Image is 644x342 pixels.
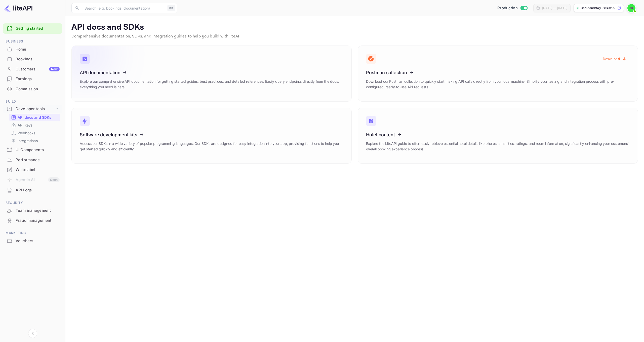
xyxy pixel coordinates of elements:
[18,115,52,120] p: API docs and SDKs
[3,236,62,246] div: Vouchers
[11,130,58,136] a: Webhooks
[3,74,62,84] div: Earnings
[3,206,62,216] div: Team management
[28,329,37,338] button: Collapse navigation
[16,157,60,163] div: Performance
[11,138,58,143] a: Integrations
[3,54,62,64] a: Bookings
[9,137,60,144] div: Integrations
[3,74,62,83] a: Earnings
[11,122,58,128] a: API Keys
[16,47,60,52] div: Home
[3,45,62,54] a: Home
[3,185,62,195] div: API Logs
[3,99,62,104] span: Build
[3,216,62,225] a: Fraud management
[3,45,62,54] div: Home
[497,5,518,11] span: Production
[80,79,343,90] p: Explore our comprehensive API documentation for getting started guides, best practices, and detai...
[3,206,62,215] a: Team management
[18,130,35,136] p: Webhooks
[16,66,60,72] div: Customers
[71,46,352,102] a: API documentationExplore our comprehensive API documentation for getting started guides, best pra...
[358,108,638,164] a: Hotel contentExplore the LiteAPI guide to effortlessly retrieve essential hotel details like phot...
[9,129,60,137] div: Webhooks
[3,23,62,34] div: Getting started
[3,216,62,226] div: Fraud management
[542,6,567,10] div: [DATE] — [DATE]
[49,67,60,71] div: New
[71,33,638,39] p: Comprehensive documentation, SDKs, and integration guides to help you build with liteAPI.
[71,22,638,32] p: API docs and SDKs
[495,5,529,11] div: Switch to Sandbox mode
[3,145,62,155] div: UI Components
[16,187,60,193] div: API Logs
[3,236,62,245] a: Vouchers
[3,64,62,74] a: CustomersNew
[168,5,175,11] div: ⌘K
[18,138,38,143] p: Integrations
[3,230,62,236] span: Marketing
[3,84,62,94] a: Commission
[9,121,60,129] div: API Keys
[16,238,60,244] div: Vouchers
[4,4,32,12] img: LiteAPI logo
[3,64,62,74] div: CustomersNew
[18,122,32,128] p: API Keys
[581,6,616,10] p: scoutandstay-58s0z.nui...
[3,155,62,165] div: Performance
[71,108,352,164] a: Software development kitsAccess our SDKs in a wide variety of popular programming languages. Our ...
[3,105,62,113] div: Developer tools
[80,141,343,152] p: Access our SDKs in a wide variety of popular programming languages. Our SDKs are designed for eas...
[366,79,630,90] p: Download our Postman collection to quickly start making API calls directly from your local machin...
[366,132,630,137] h3: Hotel content
[16,26,60,31] a: Getting started
[3,165,62,175] div: Whitelabel
[3,185,62,195] a: API Logs
[11,115,58,120] a: API docs and SDKs
[16,76,60,82] div: Earnings
[600,54,630,64] button: Download
[80,70,343,75] h3: API documentation
[16,218,60,224] div: Fraud management
[3,145,62,154] a: UI Components
[3,39,62,44] span: Business
[16,106,55,112] div: Developer tools
[16,86,60,92] div: Commission
[80,132,343,137] h3: Software development kits
[366,70,630,75] h3: Postman collection
[627,4,635,12] img: ScoutAndStay Referrals
[3,200,62,206] span: Security
[366,141,630,152] p: Explore the LiteAPI guide to effortlessly retrieve essential hotel details like photos, amenities...
[16,147,60,153] div: UI Components
[16,208,60,213] div: Team management
[9,114,60,121] div: API docs and SDKs
[3,165,62,174] a: Whitelabel
[16,167,60,173] div: Whitelabel
[3,155,62,164] a: Performance
[3,84,62,94] div: Commission
[16,56,60,62] div: Bookings
[82,3,166,13] input: Search (e.g. bookings, documentation)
